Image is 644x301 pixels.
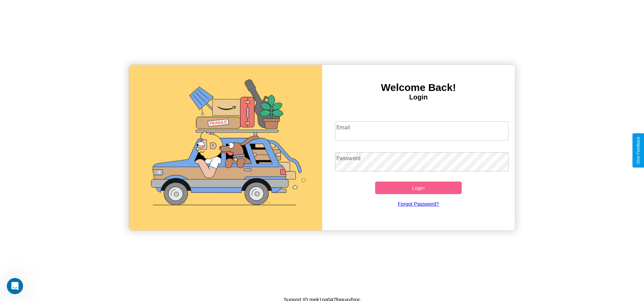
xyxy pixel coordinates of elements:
[129,65,322,230] img: gif
[7,278,23,294] iframe: Intercom live chat
[636,137,641,164] div: Give Feedback
[332,194,505,213] a: Forgot Password?
[322,93,515,101] h4: Login
[322,82,515,93] h3: Welcome Back!
[375,182,462,194] button: Login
